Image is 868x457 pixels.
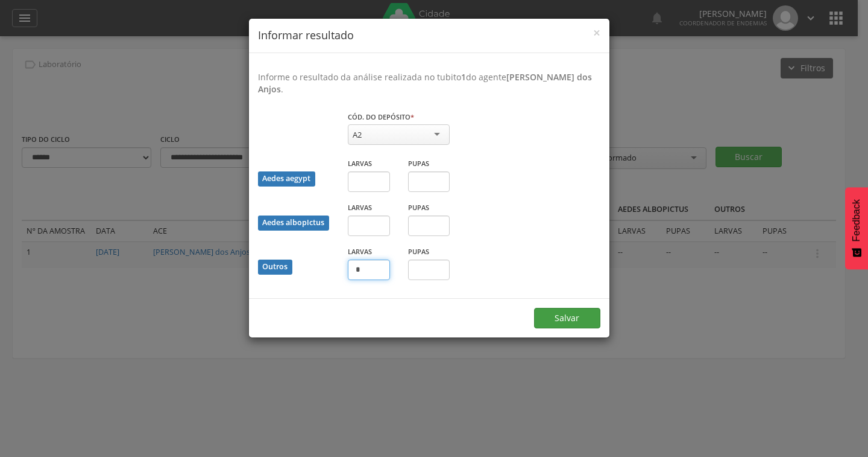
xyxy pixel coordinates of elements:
[408,203,429,213] label: Pupas
[534,308,600,328] button: Salvar
[258,171,315,187] div: Aedes aegypt
[593,24,600,41] span: ×
[258,216,329,231] div: Aedes albopictus
[851,199,862,241] span: Feedback
[348,112,414,122] label: Cód. do depósito
[353,129,362,140] div: A2
[461,71,466,83] b: 1
[593,27,600,39] button: Close
[348,159,372,168] label: Larvas
[258,71,592,95] b: [PERSON_NAME] dos Anjos
[408,247,429,257] label: Pupas
[845,187,868,269] button: Feedback - Mostrar pesquisa
[258,28,600,43] h4: Informar resultado
[348,247,372,257] label: Larvas
[258,71,600,95] p: Informe o resultado da análise realizada no tubito do agente .
[348,203,372,213] label: Larvas
[408,159,429,168] label: Pupas
[258,260,292,275] div: Outros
